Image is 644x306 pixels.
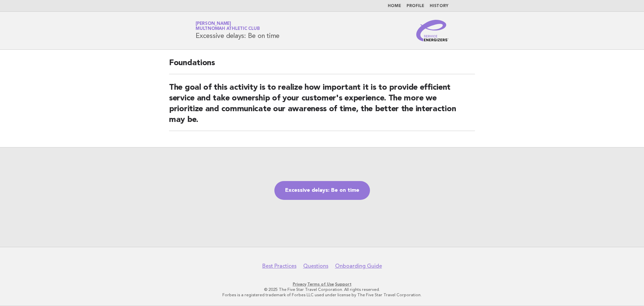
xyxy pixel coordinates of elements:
a: Home [388,4,401,8]
h1: Excessive delays: Be on time [196,22,279,39]
p: Forbes is a registered trademark of Forbes LLC used under license by The Five Star Travel Corpora... [117,292,527,298]
a: Questions [303,263,328,269]
a: [PERSON_NAME]Multnomah Athletic Club [196,21,260,31]
a: Terms of Use [307,282,334,287]
span: Multnomah Athletic Club [196,27,260,31]
a: Excessive delays: Be on time [274,181,370,200]
a: Best Practices [262,263,297,269]
h2: The goal of this activity is to realize how important it is to provide efficient service and take... [169,82,475,131]
a: Onboarding Guide [335,263,382,269]
a: History [430,4,448,8]
a: Support [335,282,352,287]
p: · · [117,281,527,287]
a: Profile [407,4,424,8]
p: © 2025 The Five Star Travel Corporation. All rights reserved. [117,287,527,292]
img: Service Energizers [416,20,448,41]
h2: Foundations [169,58,475,74]
a: Privacy [293,282,306,287]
